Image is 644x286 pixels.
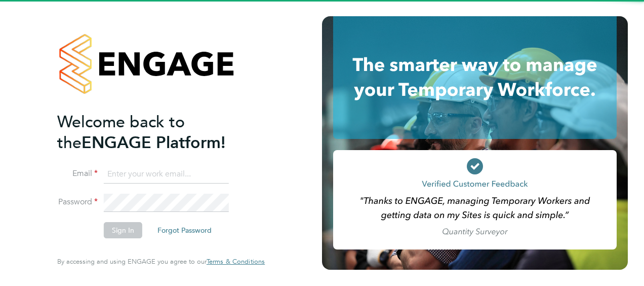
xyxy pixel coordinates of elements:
label: Password [57,197,98,207]
button: Sign In [104,222,142,238]
span: Terms & Conditions [207,257,265,266]
span: Welcome back to the [57,112,185,153]
a: Terms & Conditions [207,258,265,266]
input: Enter your work email... [104,165,229,184]
label: Email [57,168,98,179]
h2: ENGAGE Platform! [57,112,255,153]
button: Forgot Password [149,222,220,238]
span: By accessing and using ENGAGE you agree to our [57,257,265,266]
